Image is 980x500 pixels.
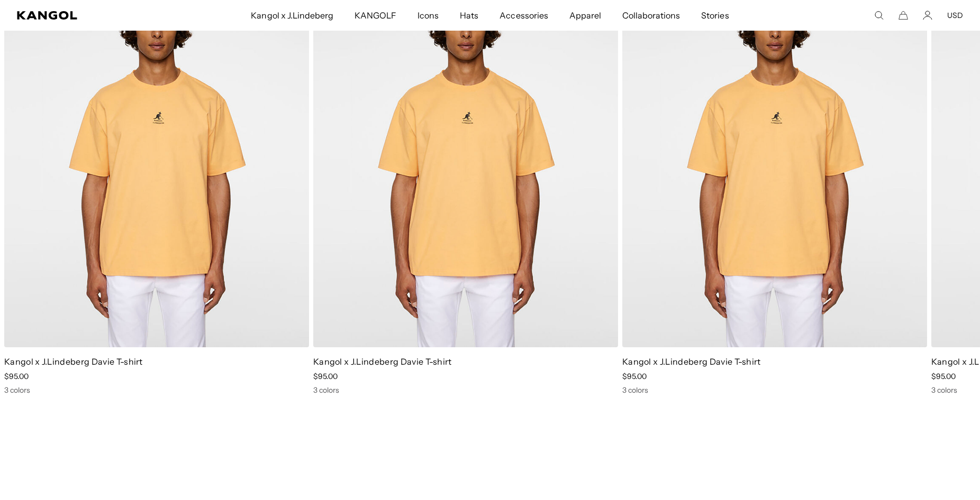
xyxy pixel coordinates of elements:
button: Cart [899,11,908,20]
a: Kangol [17,11,166,20]
span: $95.00 [4,372,29,381]
a: Kangol x J.Lindeberg Davie T-shirt [313,356,452,367]
div: 3 colors [622,385,927,395]
button: USD [947,11,963,20]
div: 3 colors [313,385,618,395]
span: $95.00 [931,372,956,381]
span: $95.00 [313,372,338,381]
a: Kangol x J.Lindeberg Davie T-shirt [622,356,761,367]
span: $95.00 [622,372,647,381]
a: Account [923,11,932,20]
a: Kangol x J.Lindeberg Davie T-shirt [4,356,143,367]
summary: Search here [874,11,884,20]
div: 3 colors [4,385,309,395]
